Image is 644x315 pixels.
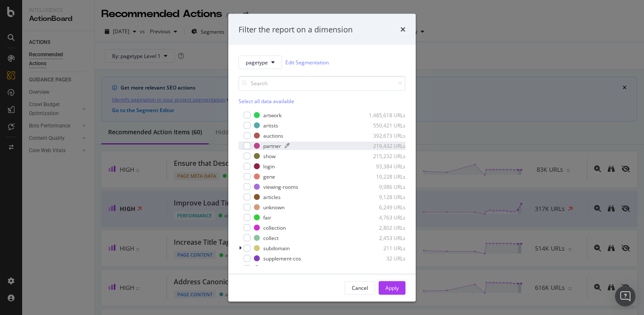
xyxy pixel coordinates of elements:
[364,244,405,251] div: 211 URLs
[364,162,405,170] div: 93,384 URLs
[263,265,277,272] div: about
[615,286,635,306] div: Open Intercom Messenger
[263,142,281,149] div: partner
[285,58,329,66] a: Edit Segmentation
[263,162,275,170] div: login
[239,55,282,69] button: pagetype
[364,254,405,262] div: 32 URLs
[364,183,405,190] div: 9,986 URLs
[364,132,405,139] div: 392,673 URLs
[364,142,405,149] div: 219,432 URLs
[263,203,285,211] div: unknown
[364,152,405,159] div: 215,232 URLs
[364,111,405,118] div: 1,485,618 URLs
[263,224,286,231] div: collection
[379,281,405,295] button: Apply
[246,58,268,66] span: pagetype
[263,244,290,251] div: subdomain
[263,132,283,139] div: auctions
[239,76,405,91] input: Search
[239,24,353,35] div: Filter the report on a dimension
[263,121,278,129] div: artists
[352,284,368,291] div: Cancel
[364,121,405,129] div: 550,421 URLs
[364,193,405,200] div: 9,128 URLs
[263,111,282,118] div: artwork
[263,214,271,221] div: fair
[364,265,405,272] div: 4 URLs
[263,152,276,159] div: show
[364,224,405,231] div: 2,802 URLs
[263,254,301,262] div: supplement-cos
[263,234,279,241] div: collect
[263,183,298,190] div: viewing-rooms
[364,203,405,211] div: 6,249 URLs
[364,214,405,221] div: 4,763 URLs
[400,24,405,35] div: times
[364,173,405,180] div: 10,228 URLs
[263,193,281,200] div: articles
[239,98,405,105] div: Select all data available
[364,234,405,241] div: 2,453 URLs
[263,173,275,180] div: gene
[345,281,375,295] button: Cancel
[228,14,416,301] div: modal
[385,284,399,291] div: Apply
